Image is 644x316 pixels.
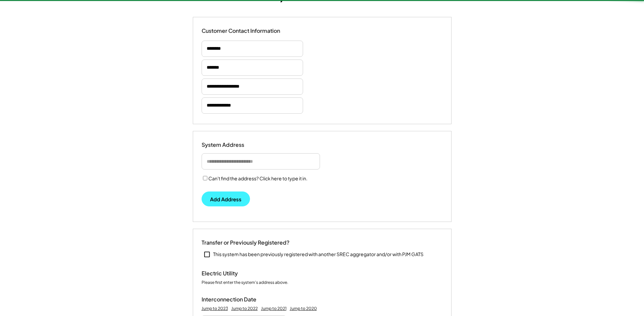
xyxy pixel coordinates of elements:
div: Electric Utility [202,270,269,277]
div: Interconnection Date [202,296,269,303]
div: Jump to 2021 [261,306,286,311]
div: Jump to 2020 [290,306,317,311]
div: Please first enter the system's address above. [202,280,288,286]
div: Jump to 2022 [231,306,258,311]
div: System Address [202,141,269,149]
button: Add Address [202,191,250,206]
div: This system has been previously registered with another SREC aggregator and/or with PJM GATS [213,251,423,258]
div: Jump to 2023 [202,306,228,311]
div: Transfer or Previously Registered? [202,239,290,246]
label: Can't find the address? Click here to type it in. [208,175,307,181]
div: Customer Contact Information [202,27,280,35]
